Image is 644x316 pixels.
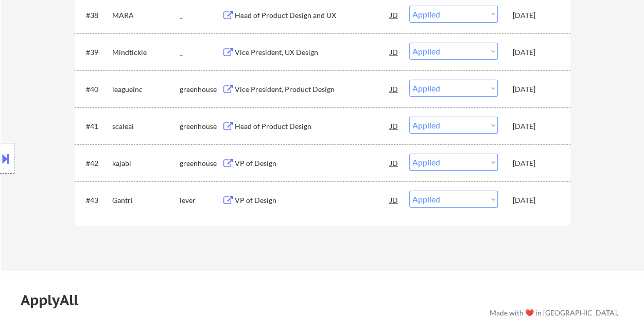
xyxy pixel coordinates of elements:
[86,10,104,21] div: #38
[180,158,222,169] div: greenhouse
[180,10,222,21] div: _
[235,158,390,169] div: VP of Design
[180,47,222,58] div: _
[513,158,558,169] div: [DATE]
[21,291,90,309] div: ApplyAll
[513,84,558,95] div: [DATE]
[180,84,222,95] div: greenhouse
[235,84,390,95] div: Vice President, Product Design
[235,10,390,21] div: Head of Product Design and UX
[389,80,399,98] div: JD
[235,47,390,58] div: Vice President, UX Design
[389,43,399,61] div: JD
[86,47,104,58] div: #39
[513,47,558,58] div: [DATE]
[513,10,558,21] div: [DATE]
[235,121,390,132] div: Head of Product Design
[389,191,399,209] div: JD
[112,47,180,58] div: Mindtickle
[513,121,558,132] div: [DATE]
[389,6,399,24] div: JD
[389,117,399,135] div: JD
[180,195,222,206] div: lever
[513,195,558,206] div: [DATE]
[389,154,399,172] div: JD
[235,195,390,206] div: VP of Design
[180,121,222,132] div: greenhouse
[112,10,180,21] div: MARA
